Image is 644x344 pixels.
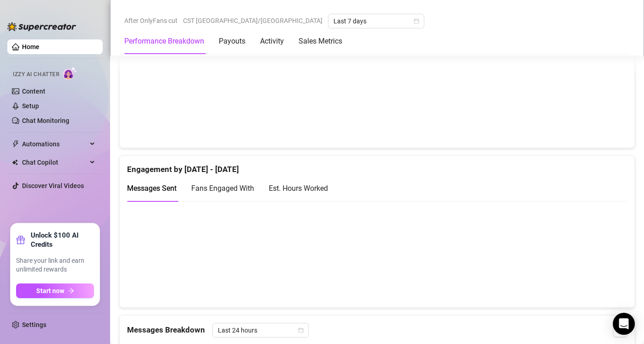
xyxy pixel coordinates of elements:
span: Share your link and earn unlimited rewards [16,256,94,274]
a: Content [22,88,45,95]
a: Discover Viral Videos [22,182,84,189]
div: Messages Breakdown [127,323,627,338]
span: calendar [414,18,419,24]
a: Chat Monitoring [22,117,69,124]
span: Chat Copilot [22,155,87,170]
a: Setup [22,102,39,110]
button: Start nowarrow-right [16,283,94,298]
span: Last 24 hours [218,323,303,337]
div: Sales Metrics [299,36,342,47]
img: Chat Copilot [12,159,18,166]
span: calendar [298,327,304,333]
span: Messages Sent [127,184,177,193]
span: thunderbolt [12,140,19,148]
strong: Unlock $100 AI Credits [31,231,94,249]
span: arrow-right [68,288,74,294]
span: After OnlyFans cut [124,14,178,28]
img: logo-BBDzfeDw.svg [7,22,76,31]
a: Settings [22,321,46,328]
span: gift [16,235,25,244]
span: Izzy AI Chatter [13,70,59,79]
span: Fans Engaged With [191,184,254,193]
span: CST [GEOGRAPHIC_DATA]/[GEOGRAPHIC_DATA] [183,14,322,28]
a: Home [22,43,39,50]
span: Last 7 days [333,14,419,28]
div: Activity [260,36,284,47]
span: Start now [36,287,64,294]
div: Est. Hours Worked [269,183,328,194]
span: Automations [22,137,87,151]
div: Payouts [219,36,245,47]
div: Engagement by [DATE] - [DATE] [127,156,627,176]
img: AI Chatter [63,67,77,80]
div: Performance Breakdown [124,36,204,47]
div: Open Intercom Messenger [613,313,635,335]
